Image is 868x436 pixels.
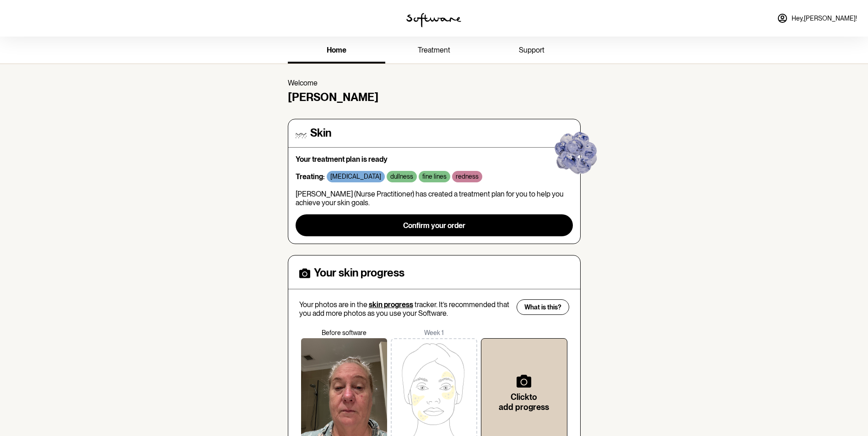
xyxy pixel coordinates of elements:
h4: [PERSON_NAME] [288,91,581,104]
p: [PERSON_NAME] (Nurse Practitioner) has created a treatment plan for you to help you achieve your ... [296,190,573,207]
p: fine lines [422,173,447,181]
button: What is this? [517,299,569,315]
h6: Click to add progress [496,392,552,412]
p: Before software [299,329,389,337]
p: Your photos are in the tracker. It’s recommended that you add more photos as you use your Software. [299,300,511,318]
p: Week 1 [389,329,479,337]
button: Confirm your order [296,214,573,236]
a: support [483,38,580,64]
p: Welcome [288,79,581,87]
span: treatment [418,46,450,54]
a: treatment [385,38,483,64]
p: Your treatment plan is ready [296,155,573,164]
span: home [327,46,346,54]
a: Hey,[PERSON_NAME]! [771,7,863,29]
a: home [288,38,385,64]
span: Hey, [PERSON_NAME] ! [792,15,857,22]
img: blue-blob.0c8980bfe8cb31fd383e.gif [548,126,606,185]
span: support [519,46,545,54]
p: [MEDICAL_DATA] [330,173,381,181]
p: redness [456,173,479,181]
span: skin progress [369,300,413,309]
span: What is this? [524,303,561,311]
span: Confirm your order [403,221,465,230]
img: software logo [406,13,461,27]
h4: Skin [310,127,331,140]
h4: Your skin progress [314,266,404,280]
strong: Treating: [296,172,325,181]
p: dullness [390,173,413,181]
